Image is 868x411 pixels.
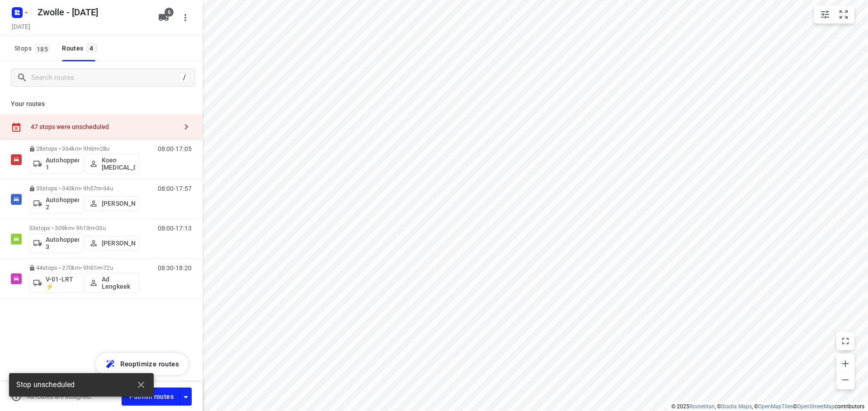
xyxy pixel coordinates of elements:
p: 08:30-18:20 [158,264,192,272]
span: 33u [96,225,105,231]
div: Driver app settings [180,391,191,402]
a: OpenMapTiles [758,403,793,410]
input: Search routes [31,71,179,85]
button: Autohopper 2 [29,194,83,213]
button: Map settings [816,5,834,23]
span: Reoptimize routes [120,358,179,370]
p: [PERSON_NAME] [102,200,135,207]
button: [PERSON_NAME] [85,236,139,250]
p: 44 stops • 270km • 9h51m [29,264,139,271]
button: Koen [MEDICAL_DATA] [85,154,139,174]
p: V-01-LRT ⚡ [46,276,79,290]
span: • [94,225,96,231]
p: Autohopper 2 [46,196,79,211]
div: Routes [62,43,99,54]
p: Your routes [11,99,192,109]
h5: Rename [34,5,151,19]
button: More [176,9,194,27]
p: 33 stops • 309km • 9h13m [29,225,139,231]
span: 34u [103,185,113,192]
p: 33 stops • 343km • 9h57m [29,185,139,192]
button: Autohopper 3 [29,233,83,253]
button: [PERSON_NAME] [85,196,139,211]
h5: [DATE] [8,21,34,32]
span: • [101,185,103,192]
p: 28 stops • 364km • 9h6m [29,145,139,152]
li: © 2025 , © , © © contributors [671,403,864,410]
p: Koen [MEDICAL_DATA] [102,157,135,171]
button: V-01-LRT ⚡ [29,273,83,293]
span: 72u [103,264,113,271]
div: 47 stops were unscheduled [31,123,177,130]
p: 08:00-17:57 [158,185,192,192]
a: Routetitan [689,403,715,410]
div: / [179,73,189,83]
span: Stops [14,43,53,54]
p: Autohopper 1 [46,157,79,171]
a: Stadia Maps [721,403,752,410]
p: Autohopper 3 [46,236,79,250]
p: 08:00-17:13 [158,225,192,232]
button: Reoptimize routes [96,353,188,375]
div: small contained button group [814,5,854,23]
span: 28u [100,145,109,152]
span: • [98,145,100,152]
button: 6 [155,9,173,27]
p: 08:00-17:05 [158,145,192,152]
p: Ad Lengkeek [102,276,135,290]
span: • [101,264,103,271]
span: 6 [165,8,174,17]
span: 185 [34,44,50,53]
button: Fit zoom [835,5,853,23]
button: Autohopper 1 [29,154,83,174]
span: Stop unscheduled [16,380,75,390]
p: [PERSON_NAME] [102,240,135,247]
button: Ad Lengkeek [85,273,139,293]
span: 4 [86,43,97,52]
a: OpenStreetMap [797,403,835,410]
